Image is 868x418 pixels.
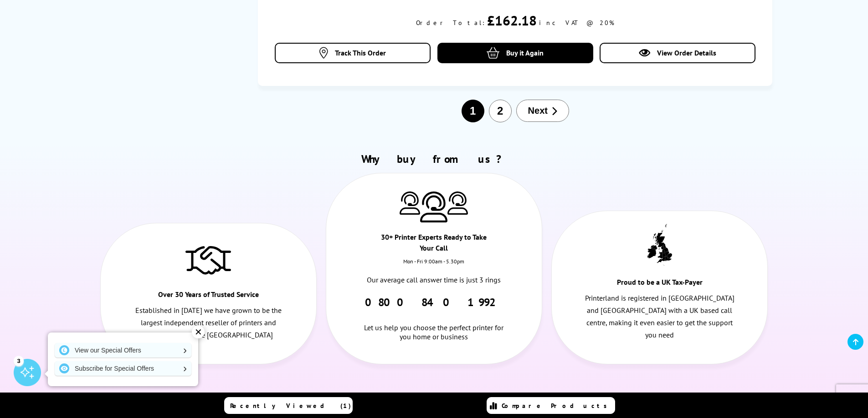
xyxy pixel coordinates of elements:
span: Buy it Again [506,48,544,57]
img: Printer Experts [400,191,420,215]
div: £162.18 [487,11,537,29]
button: 2 [489,100,512,122]
span: View Order Details [657,48,716,57]
span: Subscribe for Special Offers [341,388,555,412]
div: Mon - Fri 9:00am - 5.30pm [326,258,542,274]
span: Compare Products [502,402,612,410]
a: Buy it Again [437,43,593,63]
img: Trusted Service [185,242,231,278]
div: inc VAT @ 20% [539,19,614,27]
a: Recently Viewed (1) [224,397,353,414]
p: Printerland is registered in [GEOGRAPHIC_DATA] and [GEOGRAPHIC_DATA] with a UK based call centre,... [584,292,735,342]
div: 30+ Printer Experts Ready to Take Your Call [380,232,488,258]
div: 3 [14,356,24,366]
a: Track This Order [275,43,431,63]
div: Order Total: [416,19,485,27]
img: UK tax payer [647,224,672,266]
h2: Why buy from us? [96,152,773,166]
a: View Order Details [600,43,755,63]
img: Printer Experts [447,191,468,215]
img: Printer Experts [420,191,447,223]
div: ✕ [192,326,205,338]
p: Our average call answer time is just 3 rings [359,274,509,286]
span: Recently Viewed (1) [230,402,351,410]
div: Proud to be a UK Tax-Payer [606,277,714,292]
span: Track This Order [335,48,386,57]
a: View our Special Offers [55,343,191,358]
p: Established in [DATE] we have grown to be the largest independent reseller of printers and consum... [133,304,284,342]
a: Compare Products [487,397,615,414]
a: 0800 840 1992 [365,295,503,309]
span: Next [528,106,548,116]
div: Let us help you choose the perfect printer for you home or business [359,309,509,341]
a: Subscribe for Special Offers [55,361,191,376]
div: Over 30 Years of Trusted Service [154,289,262,304]
button: Next [516,100,569,122]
